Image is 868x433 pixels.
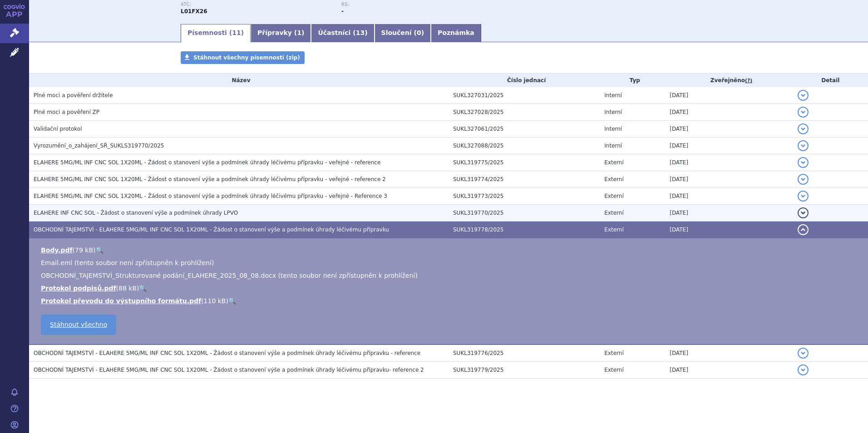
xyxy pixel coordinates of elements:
[75,246,93,254] span: 79 kB
[34,350,420,356] span: OBCHODNÍ TAJEMSTVÍ - ELAHERE 5MG/ML INF CNC SOL 1X20ML - Žádost o stanovení výše a podmínek úhrad...
[41,315,116,335] a: Stáhnout všechno
[341,8,344,15] strong: -
[604,109,622,115] span: Interní
[96,246,104,254] a: 🔍
[297,29,301,36] span: 1
[449,188,600,205] td: SUKL319773/2025
[449,344,600,362] td: SUKL319776/2025
[665,138,793,154] td: [DATE]
[417,29,421,36] span: 0
[34,159,380,166] span: ELAHERE 5MG/ML INF CNC SOL 1X20ML - Žádost o stanovení výše a podmínek úhrady léčivému přípravku ...
[41,296,859,305] li: ( )
[449,205,600,221] td: SUKL319770/2025
[665,171,793,188] td: [DATE]
[798,90,809,101] button: detail
[798,191,809,202] button: detail
[34,367,424,373] span: OBCHODNÍ TAJEMSTVÍ - ELAHERE 5MG/ML INF CNC SOL 1X20ML - Žádost o stanovení výše a podmínek úhrad...
[41,272,418,279] span: OBCHODNÍ_TAJEMSTVÍ_Strukturované podání_ELAHERE_2025_08_08.docx (tento soubor není zpřístupněn k ...
[311,24,374,42] a: Účastníci (13)
[204,297,226,305] span: 110 kB
[193,54,300,61] span: Stáhnout všechny písemnosti (zip)
[449,362,600,379] td: SUKL319779/2025
[34,126,82,132] span: Validační protokol
[604,367,623,373] span: Externí
[356,29,365,36] span: 13
[251,24,311,42] a: Přípravky (1)
[181,8,207,15] strong: MIRVETUXIMAB SORAVTANSIN
[604,126,622,132] span: Interní
[431,24,481,42] a: Poznámka
[745,78,752,84] abbr: (?)
[793,74,868,87] th: Detail
[41,284,859,293] li: ( )
[449,87,600,104] td: SUKL327031/2025
[798,364,809,375] button: detail
[665,188,793,205] td: [DATE]
[449,171,600,188] td: SUKL319774/2025
[449,121,600,138] td: SUKL327061/2025
[341,2,493,7] p: RS:
[34,176,386,182] span: ELAHERE 5MG/ML INF CNC SOL 1X20ML - Žádost o stanovení výše a podmínek úhrady léčivému přípravku ...
[29,74,449,87] th: Název
[34,226,389,233] span: OBCHODNÍ TAJEMSTVÍ - ELAHERE 5MG/ML INF CNC SOL 1X20ML - Žádost o stanovení výše a podmínek úhrad...
[604,143,622,149] span: Interní
[41,259,214,266] span: Email.eml (tento soubor není zpřístupněn k prohlížení)
[34,210,238,216] span: ELAHERE INF CNC SOL - Žádost o stanovení výše a podmínek úhrady LPVO
[232,29,241,36] span: 11
[604,226,623,233] span: Externí
[139,285,147,292] a: 🔍
[449,138,600,154] td: SUKL327088/2025
[118,285,137,292] span: 88 kB
[665,221,793,238] td: [DATE]
[665,74,793,87] th: Zveřejněno
[798,107,809,118] button: detail
[181,51,305,64] a: Stáhnout všechny písemnosti (zip)
[604,350,623,356] span: Externí
[798,207,809,218] button: detail
[665,104,793,121] td: [DATE]
[41,297,201,305] a: Protokol převodu do výstupního formátu.pdf
[798,140,809,151] button: detail
[604,176,623,182] span: Externí
[375,24,431,42] a: Sloučení (0)
[798,348,809,359] button: detail
[798,123,809,134] button: detail
[665,344,793,362] td: [DATE]
[665,205,793,221] td: [DATE]
[34,143,164,149] span: Vyrozumění_o_zahájení_SŘ_SUKLS319770/2025
[449,104,600,121] td: SUKL327028/2025
[449,221,600,238] td: SUKL319778/2025
[604,159,623,166] span: Externí
[34,193,387,199] span: ELAHERE 5MG/ML INF CNC SOL 1X20ML - Žádost o stanovení výše a podmínek úhrady léčivému přípravku ...
[798,157,809,168] button: detail
[665,87,793,104] td: [DATE]
[604,92,622,98] span: Interní
[41,285,116,292] a: Protokol podpisů.pdf
[665,121,793,138] td: [DATE]
[665,154,793,171] td: [DATE]
[34,92,113,98] span: Plné moci a pověření držitele
[604,210,623,216] span: Externí
[41,246,859,255] li: ( )
[34,109,99,115] span: Plné moci a pověření ZP
[600,74,665,87] th: Typ
[181,2,332,7] p: ATC:
[41,246,73,254] a: Body.pdf
[665,362,793,379] td: [DATE]
[181,24,251,42] a: Písemnosti (11)
[798,224,809,235] button: detail
[449,74,600,87] th: Číslo jednací
[604,193,623,199] span: Externí
[798,174,809,185] button: detail
[449,154,600,171] td: SUKL319775/2025
[228,297,236,305] a: 🔍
